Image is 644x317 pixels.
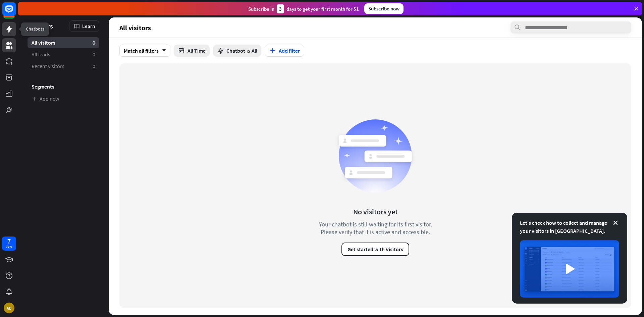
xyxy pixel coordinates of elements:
button: All Time [174,45,210,57]
aside: 0 [93,63,95,70]
div: AD [4,303,14,313]
div: Subscribe in days to get your first month for $1 [248,4,359,13]
div: 7 [7,238,11,244]
div: 3 [277,4,284,13]
aside: 0 [93,51,95,58]
div: Match all filters [119,45,170,57]
span: All leads [32,51,50,58]
div: days [6,244,12,249]
a: Add new [28,93,99,104]
a: Recent visitors 0 [28,61,99,72]
a: All leads 0 [28,49,99,60]
i: arrow_down [159,49,166,53]
span: is [247,47,250,54]
button: Add filter [265,45,304,57]
h3: Segments [28,83,99,90]
span: All visitors [32,39,55,46]
span: All [252,47,257,54]
span: All visitors [119,24,151,32]
div: Let's check how to collect and manage your visitors in [GEOGRAPHIC_DATA]. [520,219,619,235]
a: 7 days [2,236,16,251]
span: Recent visitors [32,63,64,70]
span: Chatbot [226,47,245,54]
div: No visitors yet [353,207,398,216]
span: Visitors [32,22,53,30]
div: Subscribe now [364,3,404,14]
button: Get started with Visitors [341,243,409,256]
span: Learn [82,23,95,29]
img: image [520,240,619,298]
aside: 0 [93,39,95,46]
div: Your chatbot is still waiting for its first visitor. Please verify that it is active and accessible. [307,220,444,236]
